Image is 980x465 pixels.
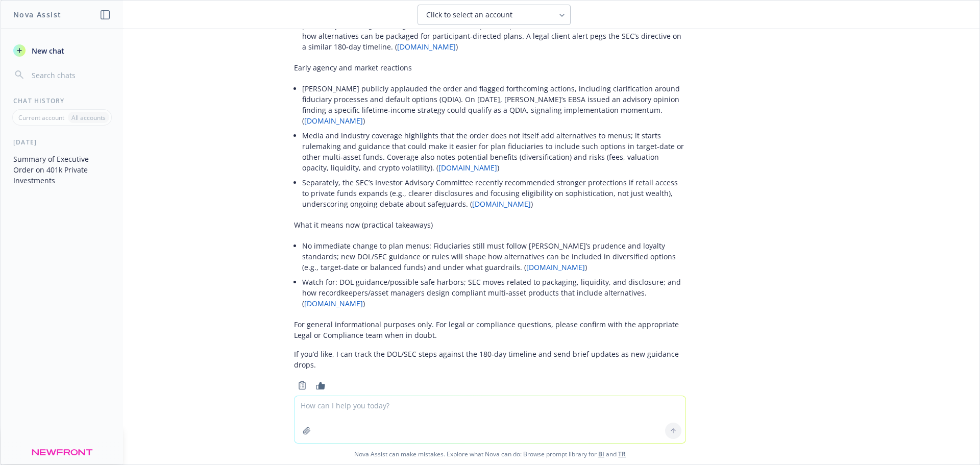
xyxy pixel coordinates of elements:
[472,199,531,209] a: [DOMAIN_NAME]
[302,175,686,211] li: Separately, the SEC’s Investor Advisory Committee recently recommended stronger protections if re...
[9,151,115,189] button: Summary of Executive Order on 401k Private Investments
[302,275,686,311] li: Watch for: DOL guidance/possible safe harbors; SEC moves related to packaging, liquidity, and dis...
[9,41,115,60] button: New chat
[302,128,686,175] li: Media and industry coverage highlights that the order does not itself add alternatives to menus; ...
[71,113,106,122] p: All accounts
[598,450,604,458] a: BI
[13,9,61,20] h1: Nova Assist
[30,68,111,82] input: Search chats
[426,10,512,20] span: Click to select an account
[30,45,64,56] span: New chat
[397,42,456,52] a: [DOMAIN_NAME]
[5,444,975,464] span: Nova Assist can make mistakes. Explore what Nova can do: Browse prompt library for and
[18,113,64,122] p: Current account
[302,238,686,275] li: No immediate change to plan menus: Fiduciaries still must follow [PERSON_NAME]’s prudence and loy...
[294,219,686,230] p: What it means now (practical takeaways)
[302,7,686,54] li: Securities and Exchange Commission (SEC): In consultation with DOL, consider ways to facilitate a...
[302,81,686,128] li: [PERSON_NAME] publicly applauded the order and flagged forthcoming actions, including clarificati...
[1,96,123,105] div: Chat History
[304,299,363,308] a: [DOMAIN_NAME]
[526,262,585,272] a: [DOMAIN_NAME]
[1,138,123,146] div: [DATE]
[294,62,686,73] p: Early agency and market reactions
[294,349,686,370] p: If you’d like, I can track the DOL/SEC steps against the 180‑day timeline and send brief updates ...
[294,319,686,340] p: For general informational purposes only. For legal or compliance questions, please confirm with t...
[304,116,363,126] a: [DOMAIN_NAME]
[618,450,626,458] a: TR
[298,381,307,390] svg: Copy to clipboard
[418,5,571,25] button: Click to select an account
[438,163,497,173] a: [DOMAIN_NAME]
